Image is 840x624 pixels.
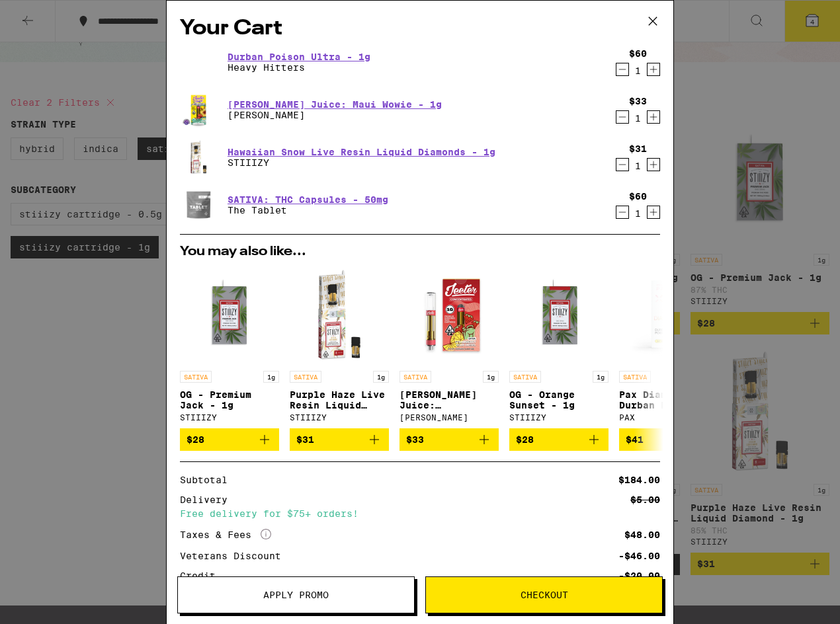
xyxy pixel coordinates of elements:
img: The Tablet - SATIVA: THC Capsules - 50mg [180,186,217,223]
img: PAX - Pax Diamonds: Durban Poison - 1g [619,265,718,364]
img: Jeeter - Jeeter Juice: Strawberry Sour Diesel - 1g [399,265,499,364]
h2: You may also like... [180,245,660,258]
a: Open page for Pax Diamonds: Durban Poison - 1g from PAX [619,265,718,428]
div: STIIIZY [180,413,279,422]
span: Checkout [521,590,568,600]
button: Add to bag [180,428,279,451]
p: The Tablet [228,205,388,215]
div: $31 [629,143,647,154]
div: Free delivery for $75+ orders! [180,509,660,518]
button: Increment [647,158,660,171]
div: $184.00 [618,475,660,485]
p: 1g [263,371,279,383]
div: $60 [629,191,647,202]
p: OG - Premium Jack - 1g [180,389,279,410]
div: Delivery [180,495,237,504]
p: SATIVA [509,371,541,383]
div: Credit [180,571,225,580]
button: Increment [647,110,660,124]
div: $60 [629,48,647,59]
a: Open page for OG - Premium Jack - 1g from STIIIZY [180,265,279,428]
p: OG - Orange Sunset - 1g [509,389,609,410]
p: SATIVA [290,371,321,383]
p: Purple Haze Live Resin Liquid Diamond - 1g [290,389,389,410]
div: $48.00 [624,530,660,539]
a: Open page for Purple Haze Live Resin Liquid Diamond - 1g from STIIIZY [290,265,389,428]
p: [PERSON_NAME] [228,110,442,120]
div: $5.00 [630,495,660,504]
h2: Your Cart [180,14,660,44]
button: Add to bag [509,428,609,451]
div: Taxes & Fees [180,529,271,541]
div: -$20.00 [618,571,660,580]
div: $33 [629,96,647,106]
p: Pax Diamonds: Durban Poison - 1g [619,389,718,410]
button: Add to bag [290,428,389,451]
span: Apply Promo [263,590,329,600]
div: Veterans Discount [180,551,290,561]
button: Checkout [425,576,663,613]
img: STIIIZY - OG - Premium Jack - 1g [180,265,279,364]
a: Durban Poison Ultra - 1g [228,52,370,62]
div: -$46.00 [618,551,660,561]
button: Decrement [616,63,629,76]
p: STIIIZY [228,157,495,168]
button: Add to bag [399,428,499,451]
button: Decrement [616,206,629,219]
img: STIIIZY - Purple Haze Live Resin Liquid Diamond - 1g [290,265,389,364]
a: [PERSON_NAME] Juice: Maui Wowie - 1g [228,99,442,110]
div: [PERSON_NAME] [399,413,499,422]
div: PAX [619,413,718,422]
button: Apply Promo [177,576,415,613]
img: Jeeter - Jeeter Juice: Maui Wowie - 1g [180,91,217,128]
p: [PERSON_NAME] Juice: Strawberry Sour Diesel - 1g [399,389,499,410]
div: 1 [629,208,647,219]
span: $28 [516,434,534,445]
a: Open page for Jeeter Juice: Strawberry Sour Diesel - 1g from Jeeter [399,265,499,428]
span: $31 [296,434,314,445]
img: STIIIZY - Hawaiian Snow Live Resin Liquid Diamonds - 1g [180,139,217,176]
p: SATIVA [180,371,212,383]
p: SATIVA [399,371,431,383]
span: $41 [626,434,644,445]
span: $33 [406,434,424,445]
a: Hawaiian Snow Live Resin Liquid Diamonds - 1g [228,147,495,157]
div: STIIIZY [509,413,609,422]
p: 1g [483,371,499,383]
button: Increment [647,206,660,219]
a: Open page for OG - Orange Sunset - 1g from STIIIZY [509,265,609,428]
button: Decrement [616,110,629,124]
div: 1 [629,161,647,171]
div: Subtotal [180,475,237,485]
p: 1g [373,371,389,383]
p: Heavy Hitters [228,62,370,73]
a: SATIVA: THC Capsules - 50mg [228,194,388,205]
span: $28 [187,434,204,445]
div: 1 [629,65,647,76]
p: SATIVA [619,371,651,383]
div: STIIIZY [290,413,389,422]
button: Decrement [616,158,629,171]
p: 1g [593,371,609,383]
button: Increment [647,63,660,76]
img: Heavy Hitters - Durban Poison Ultra - 1g [180,44,217,81]
img: STIIIZY - OG - Orange Sunset - 1g [509,265,609,364]
div: 1 [629,113,647,124]
button: Add to bag [619,428,718,451]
